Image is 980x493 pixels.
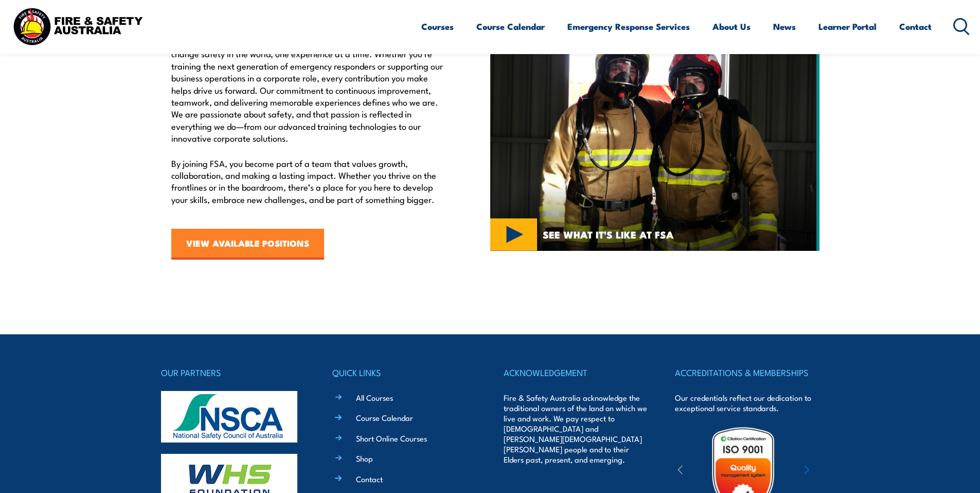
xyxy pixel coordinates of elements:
h4: QUICK LINKS [332,365,476,380]
a: Shop [356,453,373,464]
a: All Courses [356,392,393,403]
a: Courses [421,13,454,40]
p: Fire & Safety Australia acknowledge the traditional owners of the land on which we live and work.... [504,393,648,465]
p: Our credentials reflect our dedication to exceptional service standards. [675,393,819,413]
a: Course Calendar [356,412,413,423]
img: ewpa-logo [789,453,878,489]
a: Contact [899,13,932,40]
img: MERS VIDEO (4) [490,13,819,251]
h4: ACKNOWLEDGEMENT [504,365,648,380]
a: Course Calendar [476,13,545,40]
p: At [GEOGRAPHIC_DATA], we are united by a shared purpose: to forever change safety in the world, o... [171,36,443,144]
a: Contact [356,473,383,484]
span: SEE WHAT IT'S LIKE AT FSA [543,230,674,239]
img: nsca-logo-footer [161,391,297,443]
a: Short Online Courses [356,433,427,444]
a: About Us [712,13,751,40]
a: Learner Portal [818,13,877,40]
a: Emergency Response Services [567,13,690,40]
a: VIEW AVAILABLE POSITIONS [171,229,324,260]
p: By joining FSA, you become part of a team that values growth, collaboration, and making a lasting... [171,157,443,206]
h4: OUR PARTNERS [161,365,305,380]
a: News [773,13,796,40]
h4: ACCREDITATIONS & MEMBERSHIPS [675,365,819,380]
